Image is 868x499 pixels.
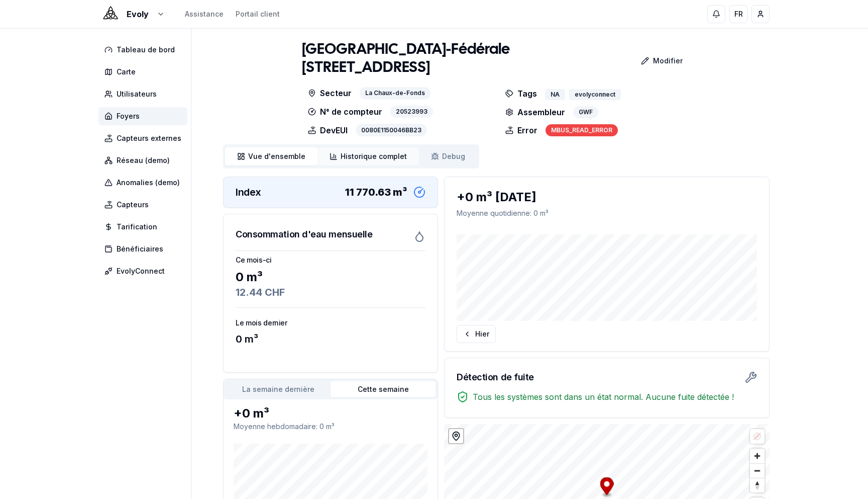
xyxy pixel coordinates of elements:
p: Secteur [308,87,352,100]
h1: [GEOGRAPHIC_DATA]-Fédérale [STREET_ADDRESS] [302,41,613,77]
a: Debug [419,147,477,165]
span: EvolyConnect [117,266,165,276]
span: Vue d'ensemble [248,151,305,161]
a: Bénéficiaires [98,240,191,258]
a: Utilisateurs [98,85,191,103]
p: Error [505,124,537,136]
button: Hier [457,325,496,343]
p: Tags [505,87,537,100]
a: Vue d'ensemble [225,147,317,165]
span: Tarification [117,222,157,232]
span: Carte [117,67,136,77]
h3: Détection de fuite [457,370,534,384]
span: Tableau de bord [117,45,175,55]
button: La semaine dernière [226,381,331,397]
p: Moyenne hebdomadaire : 0 m³ [234,422,427,432]
a: Foyers [98,107,191,125]
span: Réseau (demo) [117,155,170,165]
p: Moyenne quotidienne : 0 m³ [457,208,757,218]
p: N° de compteur [308,106,382,118]
span: Historique complet [341,151,407,161]
h3: Index [236,185,261,199]
a: Assistance [185,9,224,19]
div: evolyconnect [569,89,621,100]
img: unit Image [223,48,283,129]
span: Evoly [127,8,149,20]
a: Modifier [613,51,691,71]
a: EvolyConnect [98,262,191,280]
button: Zoom in [750,449,765,463]
h3: Le mois dernier [236,318,425,328]
div: 12.44 CHF [236,285,425,299]
div: Map marker [600,477,614,498]
span: Tous les systèmes sont dans un état normal. Aucune fuite détectée ! [473,391,734,403]
div: 11 770.63 m³ [345,185,407,199]
a: Historique complet [317,147,419,165]
h3: Consommation d'eau mensuelle [236,227,372,241]
a: Anomalies (demo) [98,174,191,192]
span: Capteurs externes [117,133,181,143]
a: Réseau (demo) [98,151,191,170]
div: 0 m³ [236,269,425,285]
span: FR [734,9,743,19]
span: Zoom out [750,464,765,478]
a: Portail client [236,9,280,19]
span: Foyers [117,111,140,121]
div: MBUS_READ_ERROR [546,124,618,136]
a: Capteurs externes [98,129,191,147]
div: 0 m³ [236,332,425,346]
div: La Chaux-de-Fonds [360,87,430,100]
h3: Ce mois-ci [236,255,425,265]
span: Bénéficiaires [117,244,163,254]
button: Zoom out [750,463,765,478]
div: +0 m³ [DATE] [457,189,757,205]
a: Carte [98,63,191,81]
div: NA [545,89,565,100]
p: Modifier [653,56,683,66]
button: Location not available [750,429,765,444]
a: Tarification [98,218,191,236]
button: Evoly [98,8,165,20]
p: DevEUI [308,124,348,136]
div: 20523993 [390,106,433,118]
button: Reset bearing to north [750,478,765,492]
span: Capteurs [117,200,149,210]
button: FR [729,5,747,23]
div: +0 m³ [234,405,427,422]
a: Tableau de bord [98,41,191,59]
a: Capteurs [98,196,191,214]
div: GWF [573,106,598,118]
img: Evoly Logo [98,2,123,26]
span: Debug [442,151,465,161]
div: 0080E1150046BB23 [356,124,427,136]
span: Utilisateurs [117,89,157,99]
p: Assembleur [505,106,565,118]
button: Cette semaine [331,381,436,397]
span: Anomalies (demo) [117,178,180,188]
